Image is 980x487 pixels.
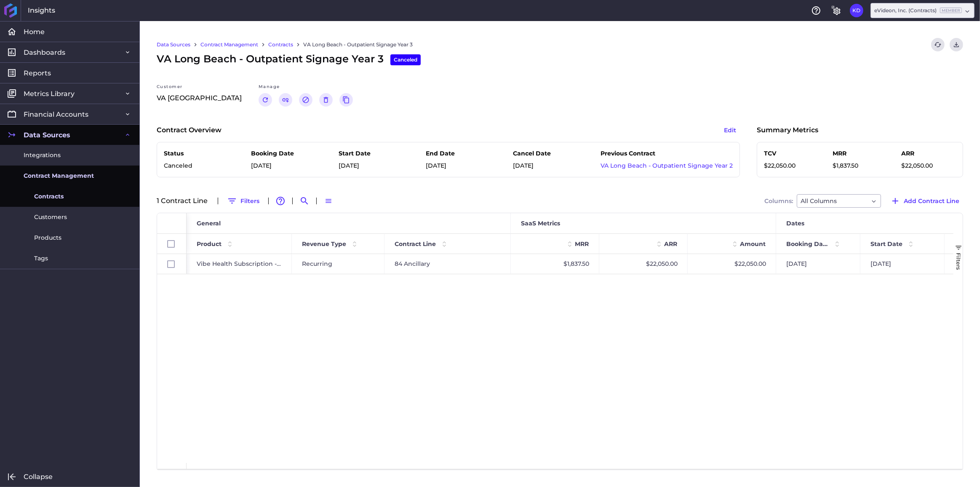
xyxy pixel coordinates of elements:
div: $22,050.00 [599,254,688,274]
p: Cancel Date [513,149,568,158]
p: [DATE] [426,161,481,170]
span: Amount [740,240,766,248]
a: VA Long Beach - Outpatient Signage Year 2 [601,162,733,169]
span: General [197,219,221,227]
p: TCV [764,149,819,158]
span: Booking Date [786,240,829,248]
span: Vibe Health Subscription - Recurring [197,254,282,273]
span: Tags [34,254,48,263]
button: Cancel [299,93,312,107]
span: Customers [34,213,67,222]
span: SaaS Metrics [521,219,560,227]
div: Recurring [292,254,385,274]
span: Reports [24,69,51,78]
div: $1,837.50 [511,254,599,274]
p: Canceled [164,161,219,170]
div: [DATE] [860,254,945,274]
p: Start Date [339,149,393,158]
span: VA Long Beach - Outpatient Signage Year 3 [157,51,421,67]
span: Contracts [34,192,64,201]
ins: Member [940,8,962,13]
p: [DATE] [251,161,306,170]
span: Filters [955,253,962,270]
p: Status [164,149,219,158]
p: ARR [901,149,956,158]
span: ARR [664,240,677,248]
button: Renew [259,93,272,107]
div: 1 Contract Line [157,198,213,204]
button: Refresh [931,38,945,51]
button: Download [950,38,963,51]
p: Booking Date [251,149,306,158]
span: Add Contract Line [904,196,959,206]
div: Canceled [390,54,421,65]
span: Columns: [764,198,793,204]
div: 84 Ancillary [385,254,511,274]
p: Summary Metrics [757,125,818,135]
p: [DATE] [513,161,568,170]
div: [DATE] [776,254,860,274]
button: Filters [223,194,263,208]
p: $22,050.00 [764,161,819,170]
button: Delete [319,93,333,107]
p: $22,050.00 [901,161,956,170]
p: MRR [833,149,887,158]
span: Financial Accounts [24,110,88,119]
span: Start Date [871,240,903,248]
span: Contract Line [395,240,436,248]
span: Metrics Library [24,89,75,98]
span: Dashboards [24,48,65,57]
button: User Menu [850,4,863,17]
span: MRR [575,240,589,248]
div: Dropdown select [797,194,881,208]
a: Data Sources [157,41,190,48]
button: Add Contract Line [887,194,963,208]
span: Contract Management [24,171,94,180]
span: Product [197,240,222,248]
span: Revenue Type [302,240,346,248]
div: Manage [259,83,353,93]
div: Dropdown select [871,3,975,18]
p: [DATE] [339,161,393,170]
span: Collapse [24,472,53,481]
button: General Settings [830,4,843,17]
div: eVideon, Inc. (Contracts) [874,7,962,14]
p: Previous Contract [601,149,733,158]
button: Link [279,93,292,107]
div: Customer [157,83,242,93]
a: Contracts [268,41,293,48]
p: Contract Overview [157,125,222,135]
span: Integrations [24,151,61,160]
span: Home [24,27,45,36]
div: $22,050.00 [688,254,776,274]
button: Help [809,4,823,17]
button: Search by [298,194,311,208]
p: End Date [426,149,481,158]
button: Edit [720,123,740,137]
span: All Columns [801,196,837,206]
a: VA Long Beach - Outpatient Signage Year 3 [303,41,413,48]
span: Dates [786,219,804,227]
p: VA [GEOGRAPHIC_DATA] [157,93,242,103]
p: $1,837.50 [833,161,887,170]
span: Products [34,233,61,242]
a: Contract Management [200,41,258,48]
div: Press SPACE to select this row. [157,254,187,274]
span: Data Sources [24,131,70,139]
